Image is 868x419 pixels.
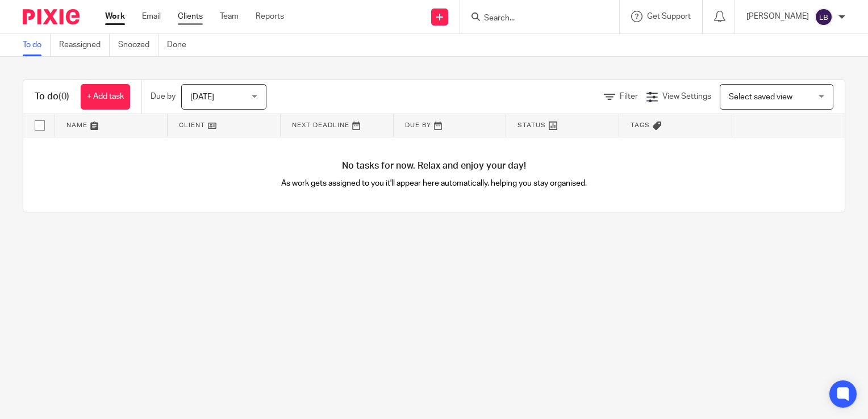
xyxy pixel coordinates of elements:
[167,34,195,56] a: Done
[35,91,69,103] h1: To do
[647,12,691,20] span: Get Support
[729,93,792,101] span: Select saved view
[23,9,80,24] img: Pixie
[256,11,284,22] a: Reports
[631,122,650,128] span: Tags
[23,34,51,56] a: To do
[483,14,585,24] input: Search
[59,92,69,101] span: (0)
[142,11,161,22] a: Email
[105,11,125,22] a: Work
[815,8,833,26] img: svg%3E
[151,91,176,102] p: Due by
[81,84,130,110] a: + Add task
[23,160,845,172] h4: No tasks for now. Relax and enjoy your day!
[59,34,110,56] a: Reassigned
[746,11,809,22] p: [PERSON_NAME]
[178,11,203,22] a: Clients
[190,93,214,101] span: [DATE]
[220,11,239,22] a: Team
[620,93,638,100] span: Filter
[118,34,158,56] a: Snoozed
[229,178,640,189] p: As work gets assigned to you it'll appear here automatically, helping you stay organised.
[662,93,711,100] span: View Settings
